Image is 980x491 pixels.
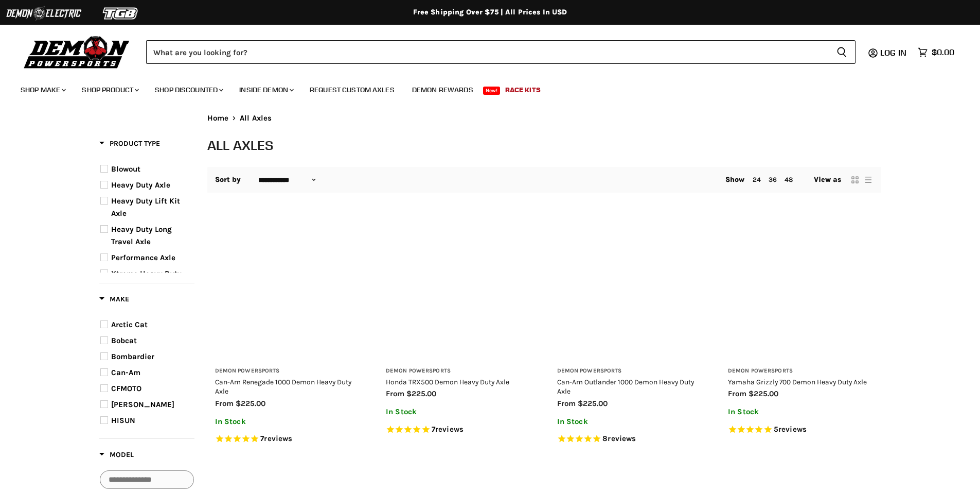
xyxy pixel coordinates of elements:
a: Honda TRX500 Demon Heavy Duty Axle [386,214,531,360]
a: 24 [753,176,761,183]
span: $225.00 [749,389,778,398]
a: Can-Am Outlander 1000 Demon Heavy Duty Axle [557,214,703,360]
span: HISUN [111,416,135,425]
a: Yamaha Grizzly 700 Demon Heavy Duty Axle [728,214,874,360]
a: Yamaha Grizzly 700 Demon Heavy Duty Axle [728,378,867,386]
h3: Demon Powersports [728,367,874,375]
a: Shop Make [13,79,72,100]
input: Search Options [100,470,194,489]
span: Make [99,295,129,303]
ul: Main menu [13,75,952,100]
a: $0.00 [913,45,959,60]
p: In Stock [557,417,703,426]
span: reviews [435,425,464,434]
span: from [215,399,234,408]
a: 36 [769,176,777,183]
button: Filter by Product Type [99,139,160,151]
span: $225.00 [236,399,265,408]
span: View as [814,176,842,184]
a: Request Custom Axles [302,79,402,100]
span: $225.00 [406,389,436,398]
span: Rated 5.0 out of 5 stars 8 reviews [557,434,703,445]
span: 7 reviews [260,434,292,443]
span: from [386,389,404,398]
span: reviews [608,434,636,443]
span: Heavy Duty Axle [111,180,170,190]
div: Free Shipping Over $75 | All Prices In USD [79,8,902,17]
span: from [557,399,576,408]
span: Show [725,175,745,184]
button: grid view [850,175,860,185]
a: Shop Product [74,79,145,100]
nav: Breadcrumbs [207,114,881,123]
p: In Stock [215,417,361,426]
a: Can-Am Outlander 1000 Demon Heavy Duty Axle [557,378,694,395]
p: In Stock [386,408,531,416]
span: 8 reviews [602,434,636,443]
span: reviews [264,434,292,443]
span: reviews [778,425,807,434]
span: Xtreme Heavy Duty Axle [111,269,182,291]
nav: Collection utilities [207,167,881,193]
button: Filter by Make [99,294,129,307]
span: Rated 5.0 out of 5 stars 7 reviews [386,425,531,435]
span: Bombardier [111,352,154,361]
a: Log in [876,48,913,57]
span: $0.00 [932,47,954,57]
span: Blowout [111,164,140,174]
input: Search [146,40,828,64]
span: [PERSON_NAME] [111,400,174,409]
a: Home [207,114,229,123]
span: Rated 4.7 out of 5 stars 7 reviews [215,434,361,445]
button: Filter by Model [99,450,134,463]
span: Heavy Duty Lift Kit Axle [111,196,180,218]
button: Search [828,40,856,64]
form: Product [146,40,856,64]
span: $225.00 [578,399,608,408]
img: Demon Electric Logo 2 [5,4,82,23]
span: 7 reviews [432,425,464,434]
h1: All Axles [207,137,881,154]
span: Performance Axle [111,253,175,262]
button: list view [863,175,874,185]
h3: Demon Powersports [386,367,531,375]
span: All Axles [240,114,272,123]
span: Arctic Cat [111,320,148,329]
a: Shop Discounted [147,79,229,100]
span: Model [99,450,134,459]
label: Sort by [215,176,241,184]
span: Can-Am [111,368,140,377]
span: Bobcat [111,336,137,345]
span: Product Type [99,139,160,148]
a: Demon Rewards [404,79,481,100]
span: Heavy Duty Long Travel Axle [111,225,172,246]
span: New! [483,87,501,95]
span: Log in [880,47,906,58]
span: from [728,389,746,398]
a: 48 [785,176,793,183]
a: Can-Am Renegade 1000 Demon Heavy Duty Axle [215,214,361,360]
p: In Stock [728,408,874,416]
h3: Demon Powersports [215,367,361,375]
a: Honda TRX500 Demon Heavy Duty Axle [386,378,509,386]
a: Race Kits [497,79,548,100]
span: Rated 4.6 out of 5 stars 5 reviews [728,425,874,435]
h3: Demon Powersports [557,367,703,375]
img: Demon Powersports [21,33,133,70]
span: 5 reviews [774,425,807,434]
a: Can-Am Renegade 1000 Demon Heavy Duty Axle [215,378,351,395]
a: Inside Demon [231,79,300,100]
img: TGB Logo 2 [82,4,159,23]
span: CFMOTO [111,384,141,393]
